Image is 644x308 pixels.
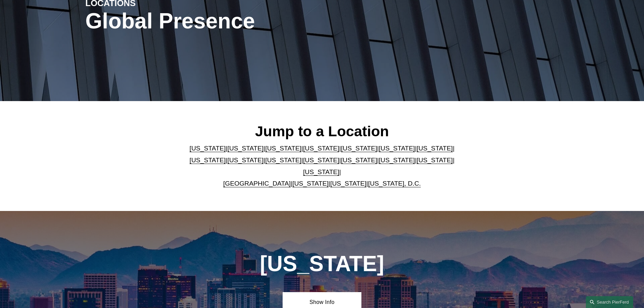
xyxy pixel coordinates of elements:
a: [US_STATE] [303,157,339,164]
a: [US_STATE] [303,145,339,152]
a: [GEOGRAPHIC_DATA] [223,180,291,187]
h1: Global Presence [86,9,401,33]
a: [US_STATE] [379,157,415,164]
a: [US_STATE] [265,145,302,152]
a: [US_STATE] [341,157,377,164]
a: [US_STATE] [190,145,226,152]
a: [US_STATE] [379,145,415,152]
a: [US_STATE] [190,157,226,164]
p: | | | | | | | | | | | | | | | | | | [184,143,460,189]
a: [US_STATE] [265,157,302,164]
a: [US_STATE], D.C. [368,180,421,187]
a: Search this site [586,296,633,308]
a: [US_STATE] [228,145,264,152]
h1: [US_STATE] [223,252,421,276]
a: [US_STATE] [416,157,453,164]
a: [US_STATE] [341,145,377,152]
a: [US_STATE] [416,145,453,152]
a: [US_STATE] [228,157,264,164]
h2: Jump to a Location [184,122,460,140]
a: [US_STATE] [303,168,339,175]
a: [US_STATE] [330,180,366,187]
a: [US_STATE] [292,180,329,187]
